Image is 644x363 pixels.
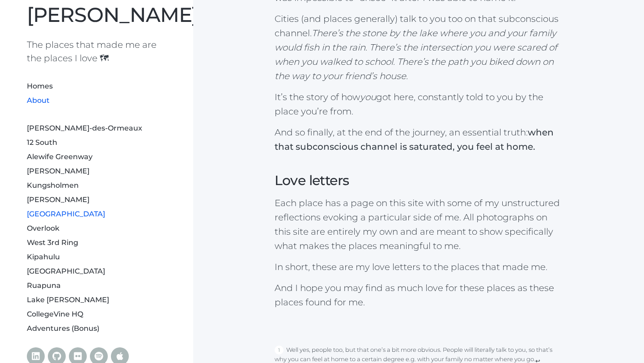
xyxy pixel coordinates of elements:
p: Well yes, people too, but that one’s a bit more obvious. People will literally talk to you, so th... [275,346,552,363]
a: [GEOGRAPHIC_DATA] [27,267,105,275]
a: [GEOGRAPHIC_DATA] [27,210,105,218]
p: And so finally, at the end of the journey, an essential truth: [275,125,563,154]
em: you [360,92,376,102]
p: It’s the story of how got here, constantly told to you by the place you’re from. [275,90,563,118]
a: About [27,96,50,105]
a: Ruapuna [27,281,61,290]
a: [PERSON_NAME]-des-Ormeaux [27,124,142,132]
p: In short, these are my love letters to the places that made me. [275,260,563,274]
a: [PERSON_NAME] [27,195,89,204]
a: Adventures (Bonus) [27,324,99,333]
a: Kungsholmen [27,181,79,190]
a: [PERSON_NAME] [27,167,89,175]
a: Lake [PERSON_NAME] [27,295,109,304]
a: 12 South [27,138,57,147]
a: Kipahulu [27,253,60,261]
p: Each place has a page on this site with some of my unstructured reflections evoking a particular ... [275,196,563,253]
a: West 3rd Ring [27,238,78,247]
a: Homes [27,82,53,90]
a: Alewife Greenway [27,152,93,161]
p: And I hope you may find as much love for these places as these places found for me. [275,281,563,309]
p: Cities (and places generally) talk to you too on that subconscious channel. [275,12,563,83]
h1: The places that made me are the places I love 🗺 [27,38,166,65]
em: There’s the stone by the lake where you and your family would fish in the rain. There’s the inter... [275,28,557,81]
a: [PERSON_NAME] [27,2,198,27]
h3: Love letters [275,172,563,189]
a: Overlook [27,224,59,232]
a: CollegeVine HQ [27,310,83,318]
